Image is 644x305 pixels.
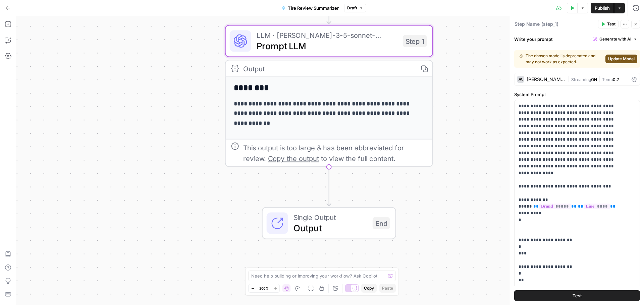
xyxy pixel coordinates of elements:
button: Publish [591,3,614,13]
button: Draft [344,4,366,12]
button: Paste [379,284,396,293]
span: Paste [382,285,393,291]
button: Copy [361,284,377,293]
span: Test [573,292,582,299]
span: Copy [364,285,374,291]
span: Test [607,21,615,27]
span: ON [591,77,597,82]
span: Draft [347,5,357,11]
span: Update Model [608,56,635,62]
div: Output [243,63,412,74]
div: The chosen model is deprecated and may not work as expected. [520,53,603,65]
span: 200% [259,286,269,291]
span: ( step_1 ) [541,21,558,27]
button: Generate with AI [591,35,640,44]
div: Step 1 [403,35,427,47]
div: Single OutputOutputEnd [225,207,433,239]
span: Copy the output [268,154,319,162]
span: LLM · [PERSON_NAME]-3-5-sonnet-20240620 [257,30,397,41]
span: Generate with AI [599,36,631,42]
button: Test [598,20,619,28]
span: Tire Review Summarizer [288,5,339,11]
button: Tire Review Summarizer [278,3,343,13]
button: Update Model [605,55,637,63]
div: This output is too large & has been abbreviated for review. to view the full content. [243,142,427,164]
span: Single Output [293,212,367,223]
span: | [597,76,602,82]
span: Output [293,221,367,235]
span: Temp [602,77,613,82]
span: 0.7 [613,77,619,82]
span: Publish [595,5,610,11]
g: Edge from step_1 to end [327,167,331,206]
div: [PERSON_NAME] 3.5 Sonnet [527,77,565,82]
button: Test [514,290,640,301]
span: Prompt LLM [257,39,397,53]
span: | [568,76,571,82]
div: Write your prompt [510,32,644,46]
span: Streaming [571,77,591,82]
label: System Prompt [514,91,640,98]
div: End [373,217,390,229]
